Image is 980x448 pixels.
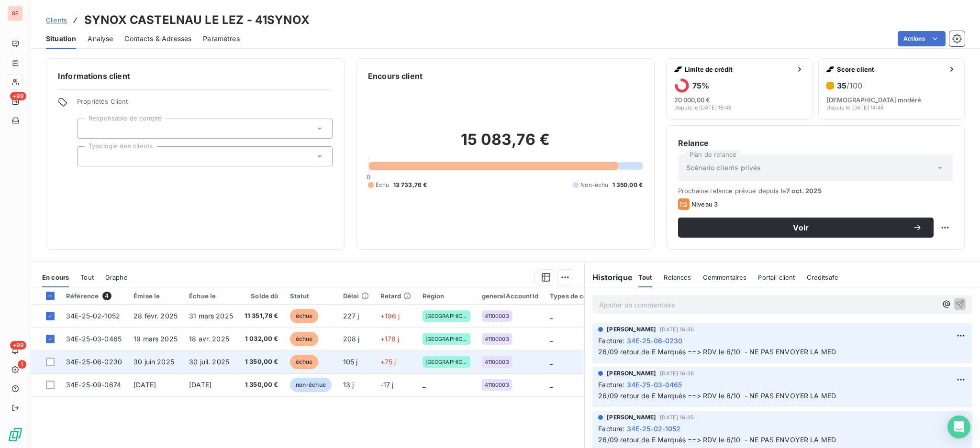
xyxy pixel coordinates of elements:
[550,335,553,343] span: _
[686,163,761,173] span: Scénario clients privés
[189,312,233,320] span: 31 mars 2025
[425,336,468,342] span: [GEOGRAPHIC_DATA]
[627,424,681,434] span: 34E-25-02-1052
[826,96,921,104] span: [DEMOGRAPHIC_DATA] modéré
[627,380,682,390] span: 34E-25-03-0465
[678,187,953,195] span: Prochaine relance prévue depuis le
[380,381,394,389] span: -17 j
[678,218,934,238] button: Voir
[46,34,76,44] span: Situation
[290,292,332,300] div: Statut
[85,124,93,133] input: Ajouter une valeur
[423,292,470,300] div: Région
[367,173,370,181] span: 0
[343,335,360,343] span: 208 j
[189,358,229,366] span: 30 juil. 2025
[134,312,178,320] span: 28 févr. 2025
[66,312,120,320] span: 34E-25-02-1052
[660,415,694,420] span: [DATE] 16:35
[485,382,509,388] span: 41100003
[846,81,862,90] span: /100
[585,272,633,283] h6: Historique
[393,181,427,189] span: 13 733,76 €
[580,181,608,189] span: Non-échu
[607,325,656,334] span: [PERSON_NAME]
[837,81,862,90] h6: 35
[343,381,354,389] span: 13 j
[290,309,319,323] span: échue
[290,332,319,346] span: échue
[368,70,423,82] h6: Encours client
[84,11,310,29] h3: SYNOX CASTELNAU LE LEZ - 41SYNOX
[607,413,656,422] span: [PERSON_NAME]
[703,273,747,281] span: Commentaires
[627,336,683,346] span: 34E-25-06-0230
[612,181,643,189] span: 1 350,00 €
[8,427,23,442] img: Logo LeanPay
[245,334,278,344] span: 1 032,00 €
[598,380,624,390] span: Facture :
[598,436,836,444] span: 26/09 retour de E Marquès ==> RDV le 6/10 - NE PAS ENVOYER LA MED
[423,381,425,389] span: _
[245,311,278,321] span: 11 351,76 €
[376,181,390,189] span: Échu
[380,292,411,300] div: Retard
[343,358,358,366] span: 105 j
[485,313,509,319] span: 41100003
[343,312,359,320] span: 227 j
[550,312,553,320] span: _
[638,273,653,281] span: Tout
[674,105,732,110] span: Depuis le [DATE] 16:46
[66,292,122,300] div: Référence
[482,292,538,300] div: generalAccountId
[134,358,174,366] span: 30 juin 2025
[550,381,553,389] span: _
[10,341,26,350] span: +99
[105,273,128,281] span: Graphe
[692,81,709,90] h6: 75 %
[947,415,970,438] div: Open Intercom Messenger
[550,358,553,366] span: _
[134,335,178,343] span: 19 mars 2025
[189,381,212,389] span: [DATE]
[88,34,113,44] span: Analyse
[660,371,694,376] span: [DATE] 16:36
[46,16,67,24] span: Clients
[245,292,278,300] div: Solde dû
[290,355,319,369] span: échue
[674,96,710,104] span: 20 000,00 €
[290,378,332,392] span: non-échue
[85,152,93,161] input: Ajouter une valeur
[425,313,468,319] span: [GEOGRAPHIC_DATA]
[898,31,946,46] button: Actions
[368,130,643,159] h2: 15 083,76 €
[807,273,839,281] span: Creditsafe
[598,392,836,400] span: 26/09 retour de E Marquès ==> RDV le 6/10 - NE PAS ENVOYER LA MED
[758,273,795,281] span: Portail client
[380,312,400,320] span: +196 j
[666,58,813,120] button: Limite de crédit75%20 000,00 €Depuis le [DATE] 16:46
[664,273,691,281] span: Relances
[77,98,333,111] span: Propriétés Client
[124,34,191,44] span: Contacts & Adresses
[607,369,656,378] span: [PERSON_NAME]
[134,292,178,300] div: Émise le
[66,381,121,389] span: 34E-25-09-0674
[134,381,156,389] span: [DATE]
[837,66,944,73] span: Score client
[660,327,694,332] span: [DATE] 16:36
[380,335,400,343] span: +178 j
[245,357,278,367] span: 1 350,00 €
[42,273,69,281] span: En cours
[678,137,953,149] h6: Relance
[818,58,965,120] button: Score client35/100[DEMOGRAPHIC_DATA] modéréDepuis le [DATE] 14:48
[343,292,369,300] div: Délai
[189,335,229,343] span: 18 avr. 2025
[80,273,94,281] span: Tout
[598,424,624,434] span: Facture :
[826,105,884,110] span: Depuis le [DATE] 14:48
[786,187,822,195] span: 7 oct. 2025
[425,359,468,365] span: [GEOGRAPHIC_DATA]
[598,348,836,356] span: 26/09 retour de E Marquès ==> RDV le 6/10 - NE PAS ENVOYER LA MED
[189,292,233,300] div: Échue le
